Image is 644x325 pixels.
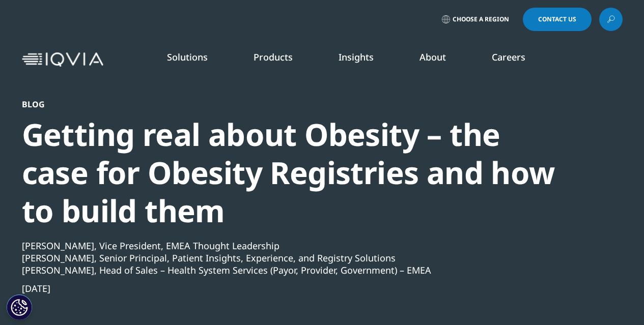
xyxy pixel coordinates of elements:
img: IQVIA Healthcare Information Technology and Pharma Clinical Research Company [22,52,103,67]
a: Contact Us [523,8,592,31]
span: Choose a Region [453,15,509,23]
a: Solutions [167,51,208,63]
nav: Primary [107,36,623,83]
div: [PERSON_NAME], Head of Sales – Health System Services (Payor, Provider, Government) – EMEA [22,264,568,276]
a: About [419,51,446,63]
a: Careers [492,51,525,63]
span: Contact Us [538,16,576,22]
div: [DATE] [22,282,568,294]
div: Getting real about Obesity – the case for Obesity Registries and how to build them [22,115,568,230]
div: [PERSON_NAME], Vice President, EMEA Thought Leadership [22,240,568,252]
a: Products [254,51,293,63]
div: Blog [22,99,568,109]
a: Insights [339,51,374,63]
div: [PERSON_NAME], Senior Principal, Patient Insights, Experience, and Registry Solutions [22,252,568,264]
button: Cookies Settings [7,294,32,320]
